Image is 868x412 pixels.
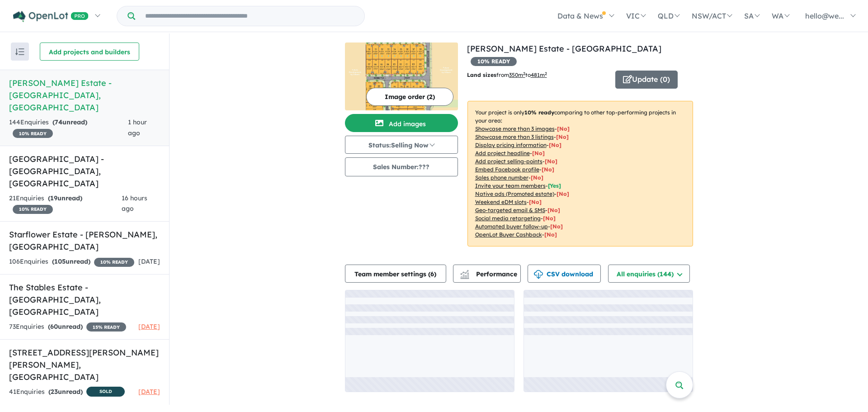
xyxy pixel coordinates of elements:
span: [No] [544,231,557,238]
u: Sales phone number [475,174,528,181]
button: Image order (2) [366,88,453,106]
strong: ( unread) [48,322,83,331]
strong: ( unread) [52,118,87,126]
u: Invite your team members [475,182,546,189]
u: Add project headline [475,150,530,156]
u: Social media retargeting [475,215,541,222]
span: 10 % READY [94,258,134,267]
strong: ( unread) [48,388,83,396]
span: 16 hours ago [122,194,147,213]
u: Automated buyer follow-up [475,223,548,230]
span: [DATE] [138,388,160,396]
strong: ( unread) [48,194,82,202]
span: [ No ] [532,150,545,156]
span: 23 [51,388,58,396]
button: Status:Selling Now [345,136,458,154]
div: 41 Enquir ies [9,387,125,398]
span: 74 [55,118,62,126]
img: line-chart.svg [460,270,468,275]
h5: [GEOGRAPHIC_DATA] - [GEOGRAPHIC_DATA] , [GEOGRAPHIC_DATA] [9,153,160,189]
span: [ No ] [557,125,570,132]
u: Weekend eDM slots [475,199,527,205]
span: hello@we... [805,11,844,20]
span: Performance [462,270,517,278]
button: Performance [453,265,521,283]
div: 144 Enquir ies [9,117,128,139]
button: Add projects and builders [40,43,139,61]
sup: 2 [545,71,547,76]
img: bar-chart.svg [460,273,469,279]
span: 10 % READY [13,129,53,138]
span: [No] [529,199,542,205]
p: Your project is only comparing to other top-performing projects in your area: - - - - - - - - - -... [467,101,693,246]
img: download icon [534,270,543,279]
button: CSV download [528,265,601,283]
button: Team member settings (6) [345,265,446,283]
span: [No] [557,190,569,197]
b: Land sizes [467,71,496,78]
b: 10 % ready [524,109,554,116]
div: 73 Enquir ies [9,322,126,332]
h5: [PERSON_NAME] Estate - [GEOGRAPHIC_DATA] , [GEOGRAPHIC_DATA] [9,77,160,114]
u: 481 m [531,71,547,78]
h5: [STREET_ADDRESS][PERSON_NAME][PERSON_NAME] , [GEOGRAPHIC_DATA] [9,346,160,383]
u: Native ads (Promoted estate) [475,190,554,197]
span: [No] [547,207,560,213]
span: [ No ] [556,133,569,140]
u: Embed Facebook profile [475,166,539,173]
span: 10 % READY [471,57,517,66]
button: Sales Number:??? [345,157,458,176]
span: [ No ] [531,174,543,181]
span: 19 [50,194,57,202]
span: [ Yes ] [548,182,561,189]
span: [ No ] [545,158,557,165]
a: [PERSON_NAME] Estate - [GEOGRAPHIC_DATA] [467,43,661,54]
u: Showcase more than 3 listings [475,133,554,140]
button: Update (0) [615,71,678,89]
img: sort.svg [15,48,24,55]
u: Display pricing information [475,142,547,148]
span: [No] [543,215,556,222]
h5: The Stables Estate - [GEOGRAPHIC_DATA] , [GEOGRAPHIC_DATA] [9,281,160,318]
sup: 2 [523,71,525,76]
u: 350 m [509,71,525,78]
span: 60 [50,322,58,331]
img: Berriman Estate - Sinagra [345,43,458,110]
span: [DATE] [138,257,160,265]
div: 106 Enquir ies [9,256,134,267]
span: 10 % READY [13,205,53,214]
span: 105 [54,257,66,265]
button: All enquiries (144) [608,265,690,283]
img: Openlot PRO Logo White [13,11,89,22]
button: Add images [345,114,458,132]
u: Add project selling-points [475,158,542,165]
input: Try estate name, suburb, builder or developer [137,6,363,26]
span: 6 [430,270,434,278]
u: Geo-targeted email & SMS [475,207,545,213]
span: to [525,71,547,78]
div: 21 Enquir ies [9,193,122,215]
span: 1 hour ago [128,118,147,137]
span: [ No ] [549,142,561,148]
span: 15 % READY [86,322,126,331]
u: OpenLot Buyer Cashback [475,231,542,238]
span: [ No ] [542,166,554,173]
span: [No] [550,223,563,230]
span: SOLD [86,387,125,397]
p: from [467,71,609,80]
u: Showcase more than 3 images [475,125,555,132]
span: [DATE] [138,322,160,331]
strong: ( unread) [52,257,90,265]
h5: Starflower Estate - [PERSON_NAME] , [GEOGRAPHIC_DATA] [9,228,160,253]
